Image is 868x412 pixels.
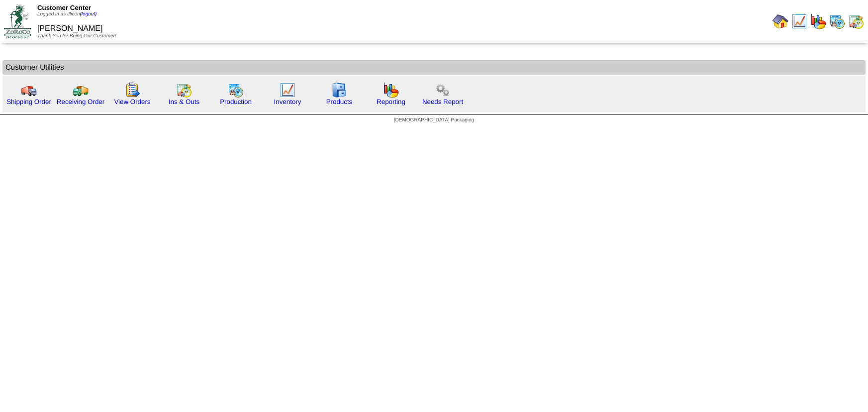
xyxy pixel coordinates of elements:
[6,98,51,105] a: Shipping Order
[57,98,104,105] a: Receiving Order
[383,82,399,98] img: graph.gif
[848,13,864,29] img: calendarinout.gif
[274,98,301,105] a: Inventory
[37,24,103,33] span: [PERSON_NAME]
[2,60,866,75] td: Customer Utilities
[810,13,826,29] img: graph.gif
[377,98,405,105] a: Reporting
[37,33,116,39] span: Thank You for Being Our Customer!
[394,117,474,123] span: [DEMOGRAPHIC_DATA] Packaging
[37,11,97,17] span: Logged in as Jlicon
[772,13,788,29] img: home.gif
[435,82,451,98] img: workflow.png
[169,98,199,105] a: Ins & Outs
[422,98,463,105] a: Needs Report
[326,98,353,105] a: Products
[37,4,91,11] span: Customer Center
[228,82,244,98] img: calendarprod.gif
[124,82,140,98] img: workorder.gif
[80,11,97,17] a: (logout)
[176,82,192,98] img: calendarinout.gif
[791,13,807,29] img: line_graph.gif
[21,82,37,98] img: truck.gif
[829,13,845,29] img: calendarprod.gif
[4,4,31,38] img: ZoRoCo_Logo(Green%26Foil)%20jpg.webp
[114,98,150,105] a: View Orders
[331,82,347,98] img: cabinet.gif
[280,82,295,98] img: line_graph.gif
[220,98,252,105] a: Production
[73,82,89,98] img: truck2.gif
